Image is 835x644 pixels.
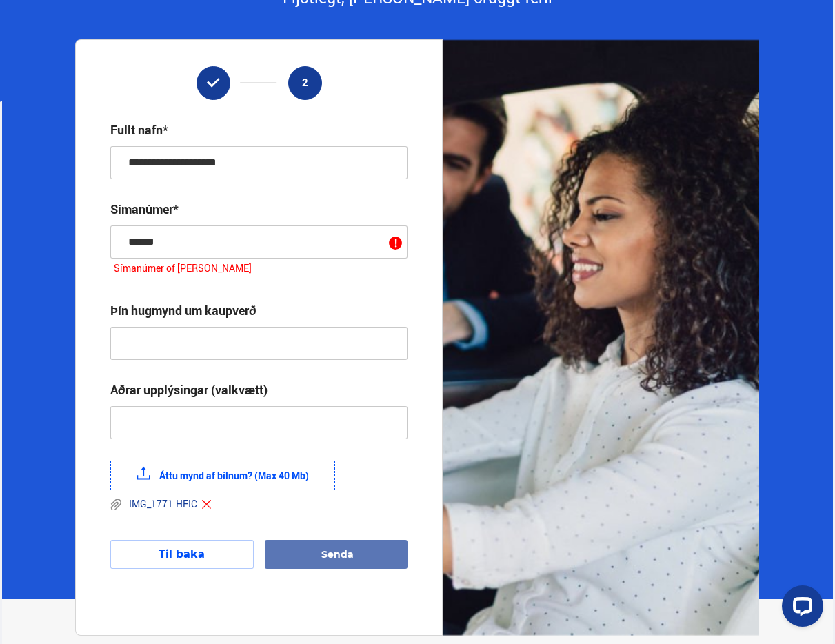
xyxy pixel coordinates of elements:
div: Aðrar upplýsingar (valkvætt) [110,381,268,398]
iframe: LiveChat chat widget [771,580,829,638]
span: 2 [302,77,308,88]
div: Símanúmer of [PERSON_NAME] [110,259,407,281]
button: Senda [265,540,408,569]
div: Fullt nafn* [110,121,168,138]
div: IMG_1771.HEIC [110,497,212,511]
div: Þín hugmynd um kaupverð [110,302,256,319]
label: Áttu mynd af bílnum? (Max 40 Mb) [110,461,335,490]
div: Símanúmer* [110,201,179,217]
span: Senda [321,548,354,561]
button: Til baka [110,540,253,569]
